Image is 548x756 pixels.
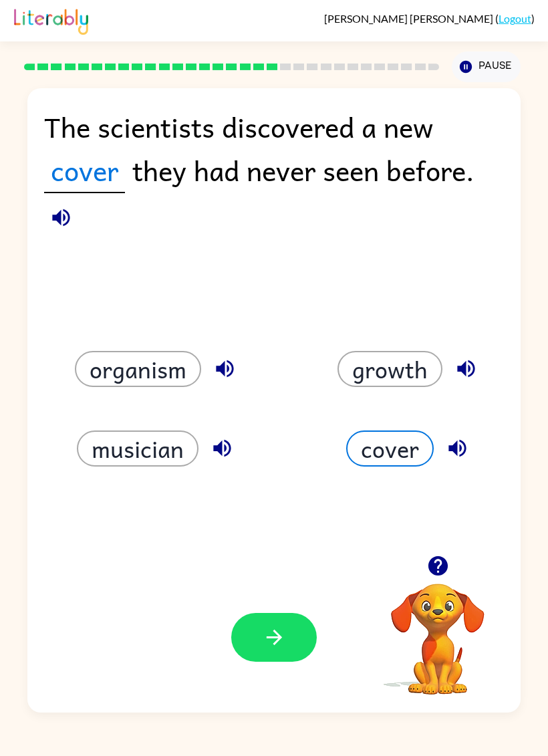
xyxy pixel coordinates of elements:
[499,12,531,25] a: Logout
[14,5,88,35] img: Literably
[337,351,442,387] button: growth
[324,12,535,25] div: ( )
[371,563,505,697] video: Your browser must support playing .mp4 files to use Literably. Please try using another browser.
[346,430,434,467] button: cover
[44,105,505,206] div: The scientists discovered a new they had never seen before.
[324,12,495,25] span: [PERSON_NAME] [PERSON_NAME]
[77,430,198,467] button: musician
[452,51,521,82] button: Pause
[75,351,201,387] button: organism
[44,148,125,193] span: cover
